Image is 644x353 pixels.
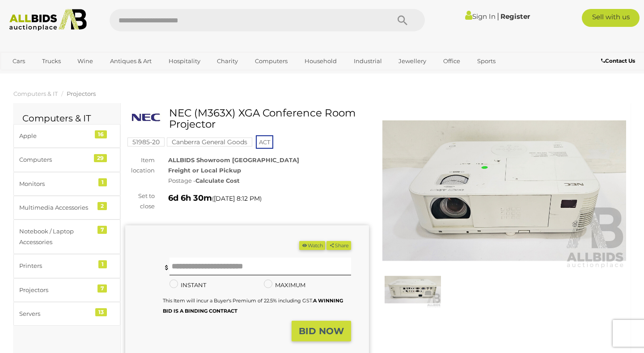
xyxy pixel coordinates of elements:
[299,241,325,250] button: Watch
[130,108,367,130] h1: NEC (M363X) XGA Conference Room Projector
[19,285,93,295] div: Projectors
[36,54,67,69] a: Trucks
[168,193,212,203] strong: 6d 6h 30m
[7,69,82,83] a: [GEOGRAPHIC_DATA]
[19,155,93,165] div: Computers
[168,176,369,186] div: Postage -
[13,196,120,220] a: Multimedia Accessories 2
[5,9,92,31] img: Allbids.com.au
[299,241,325,250] li: Watch this item
[497,11,499,21] span: |
[98,260,107,268] div: 1
[292,321,351,342] button: BID NOW
[97,202,107,210] div: 2
[385,271,441,308] img: NEC (M363X) XGA Conference Room Projector
[97,284,107,293] div: 7
[256,135,273,149] span: ACT
[195,177,240,184] strong: Calculate Cost
[168,156,299,164] strong: ALLBIDS Showroom [GEOGRAPHIC_DATA]
[163,54,206,69] a: Hospitality
[211,54,244,69] a: Charity
[167,138,252,146] a: Canberra General Goods
[163,297,343,314] small: This Item will incur a Buyer's Premium of 22.5% including GST.
[13,302,120,326] a: Servers 13
[437,54,466,69] a: Office
[13,90,58,97] a: Computers & IT
[13,220,120,254] a: Notebook / Laptop Accessories 7
[19,261,93,271] div: Printers
[393,54,432,69] a: Jewellery
[326,241,351,250] button: Share
[67,90,96,97] a: Projectors
[601,57,635,64] b: Contact Us
[249,54,293,69] a: Computers
[465,12,496,21] a: Sign In
[13,254,120,278] a: Printers 1
[119,191,161,212] div: Set to close
[214,194,260,202] span: [DATE] 8:12 PM
[97,226,107,234] div: 7
[95,308,107,316] div: 13
[168,167,241,174] strong: Freight or Local Pickup
[299,54,343,69] a: Household
[382,112,626,269] img: NEC (M363X) XGA Conference Room Projector
[127,138,165,146] mark: 51985-20
[19,179,93,189] div: Monitors
[72,54,99,69] a: Wine
[601,56,637,66] a: Contact Us
[7,54,31,69] a: Cars
[299,326,344,336] strong: BID NOW
[13,278,120,302] a: Projectors 7
[13,172,120,196] a: Monitors 1
[348,54,388,69] a: Industrial
[212,195,262,202] span: ( )
[13,148,120,172] a: Computers 29
[98,178,107,186] div: 1
[130,110,162,125] img: NEC (M363X) XGA Conference Room Projector
[127,138,165,146] a: 51985-20
[13,124,120,148] a: Apple 16
[104,54,157,69] a: Antiques & Art
[19,226,93,247] div: Notebook / Laptop Accessories
[19,131,93,141] div: Apple
[264,280,305,290] label: MAXIMUM
[119,155,161,176] div: Item location
[19,309,93,319] div: Servers
[22,113,111,123] h2: Computers & IT
[167,138,252,146] mark: Canberra General Goods
[380,9,425,31] button: Search
[582,9,640,27] a: Sell with us
[95,130,107,138] div: 16
[500,12,530,21] a: Register
[94,154,107,162] div: 29
[19,202,93,213] div: Multimedia Accessories
[169,280,206,290] label: INSTANT
[471,54,501,69] a: Sports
